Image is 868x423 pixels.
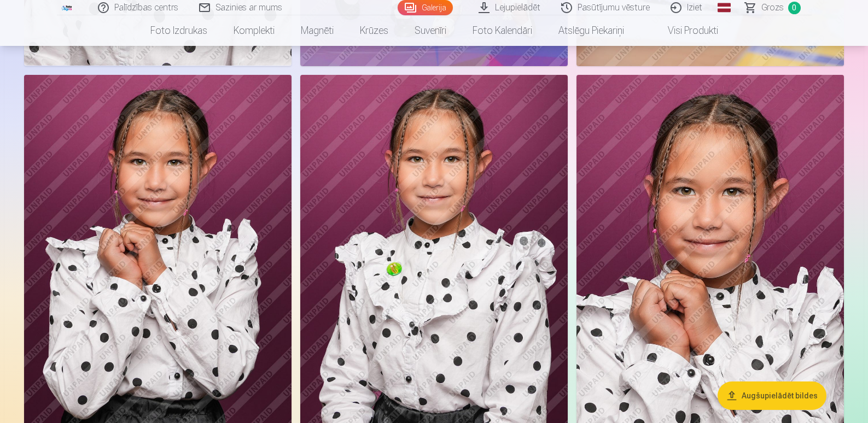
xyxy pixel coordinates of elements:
[288,15,347,46] a: Magnēti
[637,15,731,46] a: Visi produkti
[347,15,401,46] a: Krūzes
[220,15,288,46] a: Komplekti
[761,1,784,14] span: Grozs
[788,2,801,14] span: 0
[545,15,637,46] a: Atslēgu piekariņi
[401,15,459,46] a: Suvenīri
[137,15,220,46] a: Foto izdrukas
[459,15,545,46] a: Foto kalendāri
[61,4,73,11] img: /fa1
[718,381,826,410] button: Augšupielādēt bildes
